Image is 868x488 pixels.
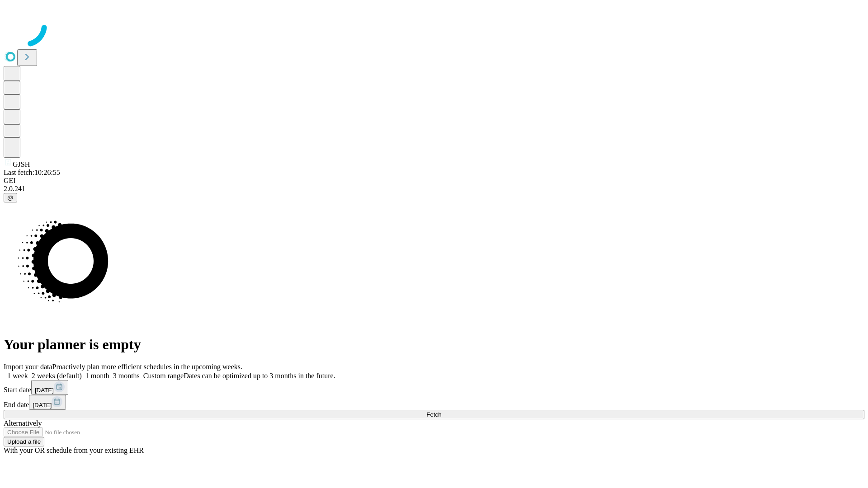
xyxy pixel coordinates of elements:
[35,387,54,394] span: [DATE]
[7,372,28,380] span: 1 week
[4,336,864,353] h1: Your planner is empty
[4,169,60,176] span: Last fetch: 10:26:55
[113,372,140,380] span: 3 months
[4,177,864,185] div: GEI
[4,410,864,419] button: Fetch
[85,372,109,380] span: 1 month
[52,363,242,371] span: Proactively plan more efficient schedules in the upcoming weeks.
[32,372,82,380] span: 2 weeks (default)
[7,194,14,201] span: @
[29,395,66,410] button: [DATE]
[184,372,335,380] span: Dates can be optimized up to 3 months in the future.
[426,411,441,418] span: Fetch
[31,380,68,395] button: [DATE]
[143,372,184,380] span: Custom range
[4,380,864,395] div: Start date
[4,437,44,446] button: Upload a file
[4,363,52,371] span: Import your data
[4,446,144,454] span: With your OR schedule from your existing EHR
[4,185,864,193] div: 2.0.241
[33,402,52,408] span: [DATE]
[4,395,864,410] div: End date
[4,193,17,202] button: @
[13,160,30,168] span: GJSH
[4,419,42,427] span: Alternatively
